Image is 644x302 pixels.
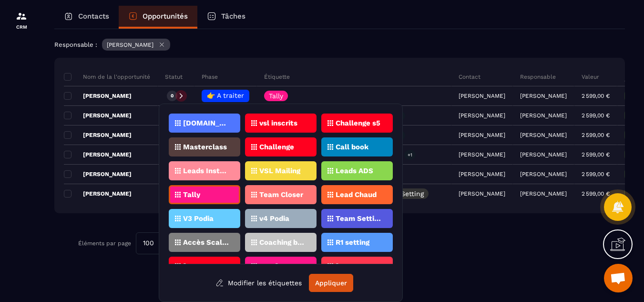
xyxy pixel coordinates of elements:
[582,93,610,99] p: 2 599,00 €
[520,93,567,99] p: [PERSON_NAME]
[264,73,290,81] p: Étiquette
[64,151,132,158] p: [PERSON_NAME]
[119,6,197,29] a: Opportunités
[336,144,368,150] p: Call book
[404,150,416,160] p: +1
[582,132,610,138] p: 2 599,00 €
[520,112,567,119] p: [PERSON_NAME]
[259,215,289,222] p: v4 Podia
[183,215,214,222] p: V3 Podia
[336,239,369,246] p: R1 setting
[259,263,306,270] p: SET [PERSON_NAME]
[202,73,218,81] p: Phase
[64,73,150,81] p: Nom de la l'opportunité
[336,191,377,198] p: Lead Chaud
[604,264,633,292] div: Ouvrir le chat
[259,144,294,150] p: Challenge
[582,112,610,119] p: 2 599,00 €
[336,215,382,222] p: Team Setting
[520,73,556,81] p: Responsable
[78,240,131,247] p: Éléments par page
[107,42,153,48] p: [PERSON_NAME]
[183,144,227,150] p: Masterclass
[183,239,229,246] p: Accès Scaler Podia
[259,120,297,126] p: vsl inscrits
[582,73,599,81] p: Valeur
[582,151,610,158] p: 2 599,00 €
[136,232,179,254] div: Search for option
[2,3,41,37] a: formationformationCRM
[259,191,303,198] p: Team Closer
[383,190,424,197] p: Lead Setting
[2,24,41,30] p: CRM
[183,120,229,126] p: [DOMAIN_NAME]
[259,167,300,174] p: VSL Mailing
[269,93,283,99] p: Tally
[520,151,567,158] p: [PERSON_NAME]
[78,12,109,21] p: Contacts
[582,171,610,177] p: 2 599,00 €
[520,132,567,138] p: [PERSON_NAME]
[64,170,132,178] p: [PERSON_NAME]
[171,93,174,99] p: 0
[207,92,244,99] span: 👉 A traiter
[336,120,380,126] p: Challenge s5
[459,73,480,81] p: Contact
[157,238,165,249] input: Search for option
[64,190,132,198] p: [PERSON_NAME]
[336,167,373,174] p: Leads ADS
[64,112,132,119] p: [PERSON_NAME]
[582,190,610,197] p: 2 599,00 €
[197,6,255,29] a: Tâches
[183,191,200,198] p: Tally
[221,12,245,21] p: Tâches
[520,190,567,197] p: [PERSON_NAME]
[143,12,188,21] p: Opportunités
[208,274,309,292] button: Modifier les étiquettes
[183,263,229,270] p: [PERSON_NAME]
[64,131,132,139] p: [PERSON_NAME]
[259,239,306,246] p: Coaching book
[54,6,119,29] a: Contacts
[16,10,27,22] img: formation
[165,73,183,81] p: Statut
[336,263,382,270] p: [PERSON_NAME]. 1:1 6m 3app
[140,238,157,249] span: 100
[64,92,132,100] p: [PERSON_NAME]
[183,167,229,174] p: Leads Instagram
[309,274,353,292] button: Appliquer
[54,41,97,48] p: Responsable :
[520,171,567,177] p: [PERSON_NAME]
